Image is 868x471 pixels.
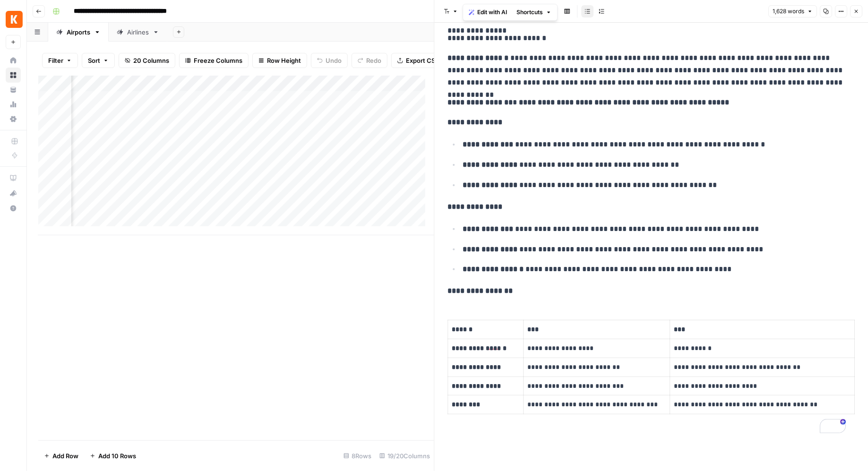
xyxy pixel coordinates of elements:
[267,56,301,65] span: Row Height
[465,6,511,18] button: Edit with AI
[194,56,242,65] span: Freeze Columns
[88,56,100,65] span: Sort
[84,448,142,463] button: Add 10 Rows
[6,53,21,68] a: Home
[127,27,149,37] div: Airlines
[376,448,434,463] div: 19/20 Columns
[38,448,84,463] button: Add Row
[109,23,167,42] a: Airlines
[133,56,169,65] span: 20 Columns
[252,53,307,68] button: Row Height
[311,53,348,68] button: Undo
[6,8,21,31] button: Workspace: Kayak
[82,53,115,68] button: Sort
[179,53,249,68] button: Freeze Columns
[98,451,136,461] span: Add 10 Rows
[42,53,78,68] button: Filter
[516,8,543,17] span: Shortcuts
[6,186,20,200] div: What's new?
[6,186,21,201] button: What's new?
[67,27,90,37] div: Airports
[340,448,376,463] div: 8 Rows
[352,53,387,68] button: Redo
[406,56,439,65] span: Export CSV
[391,53,446,68] button: Export CSV
[6,111,21,127] a: Settings
[119,53,175,68] button: 20 Columns
[326,56,342,65] span: Undo
[768,5,817,17] button: 1,628 words
[366,56,381,65] span: Redo
[6,11,23,28] img: Kayak Logo
[6,171,21,186] a: AirOps Academy
[773,7,804,16] span: 1,628 words
[52,451,78,461] span: Add Row
[6,68,21,83] a: Browse
[6,82,21,97] a: Your Data
[513,6,555,18] button: Shortcuts
[6,97,21,112] a: Usage
[48,56,63,65] span: Filter
[48,23,109,42] a: Airports
[6,201,21,216] button: Help + Support
[477,8,507,17] span: Edit with AI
